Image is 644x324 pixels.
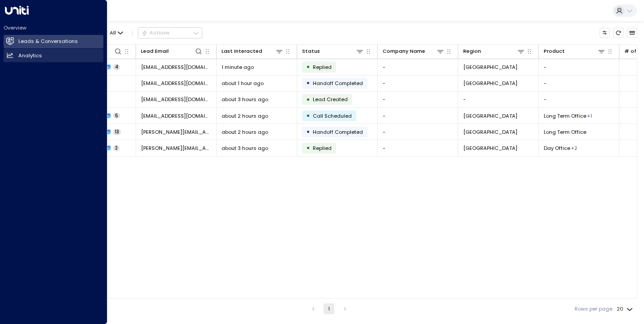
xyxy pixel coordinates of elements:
[141,47,203,55] div: Lead Email
[18,52,42,60] h2: Analytics
[141,112,211,119] span: turok3000@gmail.com
[222,47,283,55] div: Last Interacted
[306,77,310,89] div: •
[222,145,268,152] span: about 3 hours ago
[313,96,348,103] span: Lead Created
[613,28,623,38] span: Refresh
[113,113,120,119] span: 5
[4,35,103,48] a: Leads & Conversations
[378,59,458,75] td: -
[302,47,320,55] div: Status
[463,47,481,55] div: Region
[539,76,619,91] td: -
[378,108,458,124] td: -
[575,305,613,313] label: Rows per page:
[539,92,619,107] td: -
[587,112,592,119] div: Workstation
[222,128,268,136] span: about 2 hours ago
[313,80,363,87] span: Handoff Completed
[463,64,517,71] span: Porto
[141,80,211,87] span: coenstolk75@gmail.com
[306,94,310,106] div: •
[383,47,444,55] div: Company Name
[307,303,351,314] nav: pagination navigation
[383,47,425,55] div: Company Name
[141,47,169,55] div: Lead Email
[302,47,364,55] div: Status
[627,28,637,38] button: Archived Leads
[313,145,332,152] span: Replied
[600,28,610,38] button: Customize
[110,30,116,36] span: All
[306,142,310,154] div: •
[138,27,202,38] button: Actions
[313,64,332,71] span: Replied
[222,64,254,71] span: 1 minute ago
[378,140,458,156] td: -
[544,112,586,119] span: Long Term Office
[324,303,334,314] button: page 1
[463,145,517,152] span: Barcelona
[378,124,458,140] td: -
[141,128,211,136] span: ruiz.soledad@gmail.com
[458,92,539,107] td: -
[313,128,363,136] span: Handoff Completed
[463,47,525,55] div: Region
[4,24,103,31] h2: Overview
[463,80,517,87] span: Leiden
[544,128,586,136] span: Long Term Office
[313,112,352,119] span: Call Scheduled
[141,96,211,103] span: coenstolk75@gmail.com
[306,61,310,73] div: •
[306,110,310,122] div: •
[222,47,262,55] div: Last Interacted
[544,47,606,55] div: Product
[18,38,78,45] h2: Leads & Conversations
[463,112,517,119] span: Madrid
[222,112,268,119] span: about 2 hours ago
[306,126,310,138] div: •
[539,59,619,75] td: -
[463,128,517,136] span: Barcelona
[222,96,268,103] span: about 3 hours ago
[138,27,202,38] div: Button group with a nested menu
[113,145,119,151] span: 2
[113,64,120,70] span: 4
[141,64,211,71] span: dteixeira@gmail.com
[378,92,458,107] td: -
[4,49,103,62] a: Analytics
[141,145,211,152] span: ruiz.soledad@gmail.com
[378,76,458,91] td: -
[544,145,570,152] span: Day Office
[113,129,121,135] span: 13
[571,145,577,152] div: Long Term Office,Workstation
[544,47,565,55] div: Product
[141,30,170,36] div: Actions
[222,80,264,87] span: about 1 hour ago
[617,303,635,315] div: 20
